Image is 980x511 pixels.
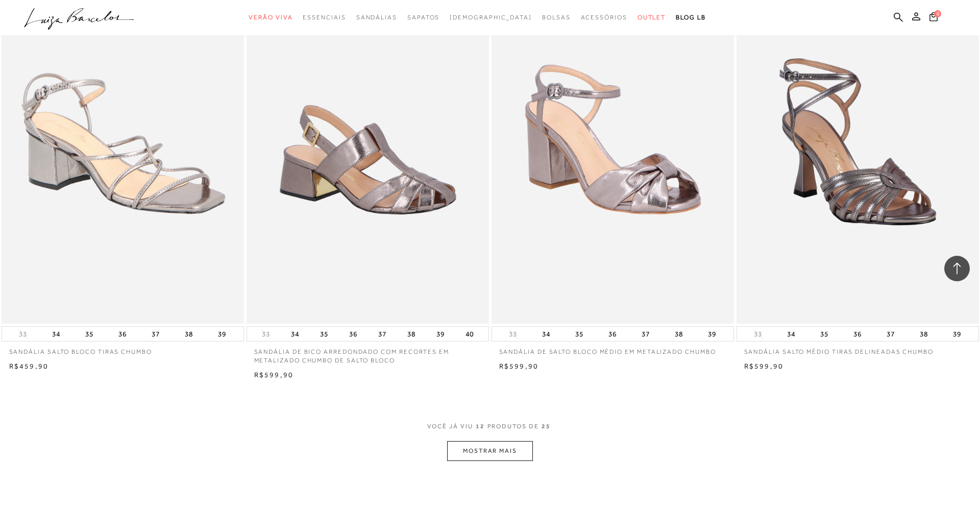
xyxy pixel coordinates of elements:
a: noSubCategoriesText [407,8,439,27]
button: 33 [751,329,765,339]
span: Sapatos [407,14,439,21]
span: PRODUTOS DE [487,422,539,431]
span: Acessórios [581,14,627,21]
span: 0 [934,10,941,17]
button: 34 [539,327,553,341]
span: VOCê JÁ VIU [427,422,473,431]
a: SANDÁLIA SALTO MÉDIO TIRAS DELINEADAS CHUMBO [737,342,979,356]
button: 38 [917,327,931,341]
button: 37 [884,327,898,341]
span: R$459,90 [9,362,49,370]
a: SANDÁLIA DE BICO ARREDONDADO COM RECORTES EM METALIZADO CHUMBO DE SALTO BLOCO [247,342,489,365]
a: SANDÁLIA SALTO BLOCO TIRAS CHUMBO [2,342,244,356]
button: 33 [259,329,273,339]
button: 35 [82,327,96,341]
span: 12 [476,422,485,441]
button: MOSTRAR MAIS [447,441,533,461]
button: 33 [16,329,30,339]
button: 40 [462,327,477,341]
span: R$599,90 [499,362,539,370]
button: 37 [149,327,163,341]
button: 39 [705,327,719,341]
span: R$599,90 [744,362,784,370]
button: 34 [49,327,63,341]
button: 38 [404,327,419,341]
button: 34 [784,327,798,341]
a: noSubCategoriesText [450,8,532,27]
button: 36 [346,327,360,341]
button: 36 [115,327,130,341]
a: noSubCategoriesText [249,8,292,27]
span: Bolsas [542,14,571,21]
button: 38 [672,327,686,341]
span: Outlet [638,14,666,21]
button: 0 [926,11,941,25]
span: R$599,90 [254,371,294,379]
span: [DEMOGRAPHIC_DATA] [450,14,532,21]
button: 37 [375,327,389,341]
button: 39 [215,327,229,341]
button: 35 [317,327,331,341]
a: BLOG LB [676,8,705,27]
span: Sandálias [356,14,397,21]
span: Verão Viva [249,14,292,21]
button: 39 [433,327,448,341]
a: noSubCategoriesText [581,8,627,27]
a: SANDÁLIA DE SALTO BLOCO MÉDIO EM METALIZADO CHUMBO [492,342,734,356]
button: 35 [817,327,831,341]
a: noSubCategoriesText [356,8,397,27]
button: 35 [572,327,586,341]
a: noSubCategoriesText [542,8,571,27]
a: noSubCategoriesText [638,8,666,27]
button: 34 [288,327,302,341]
button: 39 [950,327,964,341]
a: noSubCategoriesText [303,8,346,27]
span: 25 [542,422,551,441]
button: 36 [605,327,620,341]
button: 38 [182,327,196,341]
button: 37 [639,327,653,341]
span: Essenciais [303,14,346,21]
button: 33 [506,329,520,339]
span: BLOG LB [676,14,705,21]
button: 36 [850,327,865,341]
